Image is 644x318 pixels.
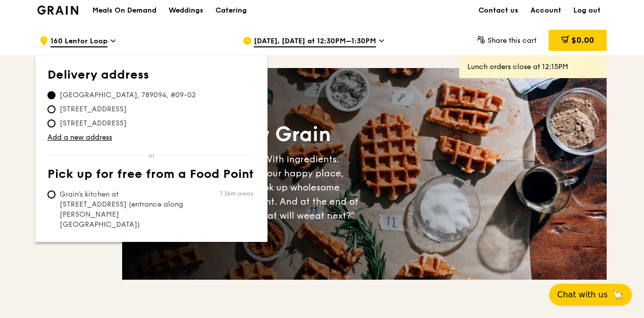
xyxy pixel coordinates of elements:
th: Delivery address [47,68,255,86]
input: Grain's kitchen at [STREET_ADDRESS] (entrance along [PERSON_NAME][GEOGRAPHIC_DATA])7.3km away [47,190,56,199]
h1: Meals On Demand [92,6,156,16]
input: [GEOGRAPHIC_DATA], 789094, #09-02 [47,91,56,99]
button: Chat with us🦙 [549,284,632,306]
span: 🦙 [612,289,624,301]
span: Chat with us [557,289,608,301]
span: eat next?” [309,210,355,221]
span: $0.00 [571,35,594,45]
img: Grain [37,6,78,15]
a: Add a new address [47,133,255,143]
div: Lunch orders close at 12:15PM [467,62,599,72]
span: Share this cart [488,36,536,45]
span: [STREET_ADDRESS] [47,118,139,129]
input: [STREET_ADDRESS] [47,105,56,113]
span: 160 Lentor Loop [50,36,108,47]
span: [GEOGRAPHIC_DATA], 789094, #09-02 [47,90,208,100]
input: [STREET_ADDRESS] [47,119,56,128]
span: 7.3km away [220,189,253,198]
span: [DATE], [DATE] at 12:30PM–1:30PM [254,36,376,47]
th: Pick up for free from a Food Point [47,167,255,185]
span: [STREET_ADDRESS] [47,104,139,114]
span: Grain's kitchen at [STREET_ADDRESS] (entrance along [PERSON_NAME][GEOGRAPHIC_DATA]) [47,189,198,230]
